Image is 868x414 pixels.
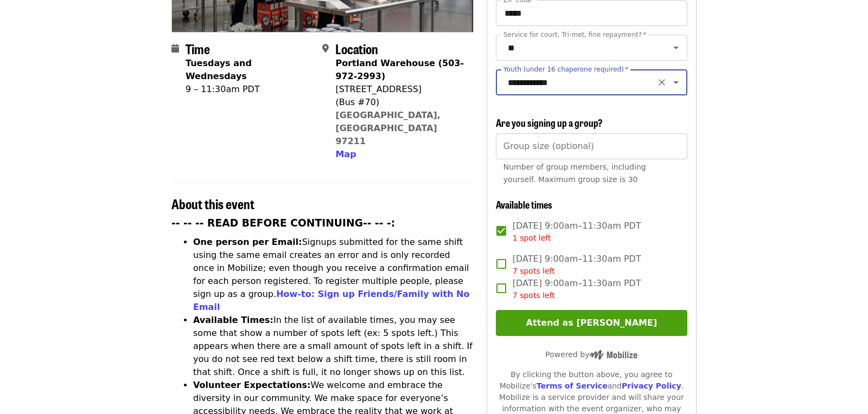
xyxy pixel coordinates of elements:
span: [DATE] 9:00am–11:30am PDT [513,277,641,301]
span: Time [186,39,210,58]
strong: One person per Email: [193,237,302,247]
a: [GEOGRAPHIC_DATA], [GEOGRAPHIC_DATA] 97211 [335,110,441,146]
li: Signups submitted for the same shift using the same email creates an error and is only recorded o... [193,236,474,314]
input: [object Object] [496,133,687,159]
strong: Volunteer Expectations: [193,380,311,390]
strong: Portland Warehouse (503-972-2993) [335,58,464,81]
i: map-marker-alt icon [322,43,329,54]
button: Clear [654,75,669,90]
i: calendar icon [171,43,179,54]
span: 7 spots left [513,291,555,300]
span: Powered by [545,350,637,359]
span: Location [335,39,378,58]
button: Open [668,40,684,55]
span: [DATE] 9:00am–11:30am PDT [513,219,641,244]
button: Open [668,75,684,90]
span: About this event [171,194,254,213]
span: Map [335,149,356,159]
span: 7 spots left [513,267,555,275]
img: Powered by Mobilize [589,350,637,360]
li: In the list of available times, you may see some that show a number of spots left (ex: 5 spots le... [193,314,474,379]
button: Attend as [PERSON_NAME] [496,310,687,336]
div: [STREET_ADDRESS] [335,83,464,96]
span: Available times [496,197,552,211]
button: Map [335,148,356,161]
a: Privacy Policy [622,381,681,390]
strong: Available Times: [193,315,273,325]
label: Youth (under 16 chaperone required) [503,66,628,73]
span: Number of group members, including yourself. Maximum group size is 30 [503,163,646,184]
div: (Bus #70) [335,96,464,109]
span: Are you signing up a group? [496,115,603,130]
span: 1 spot left [513,234,551,242]
div: 9 – 11:30am PDT [186,83,314,96]
a: How-to: Sign up Friends/Family with No Email [193,289,470,312]
label: Service for court, Tri-met, fine repayment? [503,31,647,38]
strong: Tuesdays and Wednesdays [186,58,252,81]
span: [DATE] 9:00am–11:30am PDT [513,253,641,277]
a: Terms of Service [537,381,608,390]
strong: -- -- -- READ BEFORE CONTINUING-- -- -: [171,217,395,229]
